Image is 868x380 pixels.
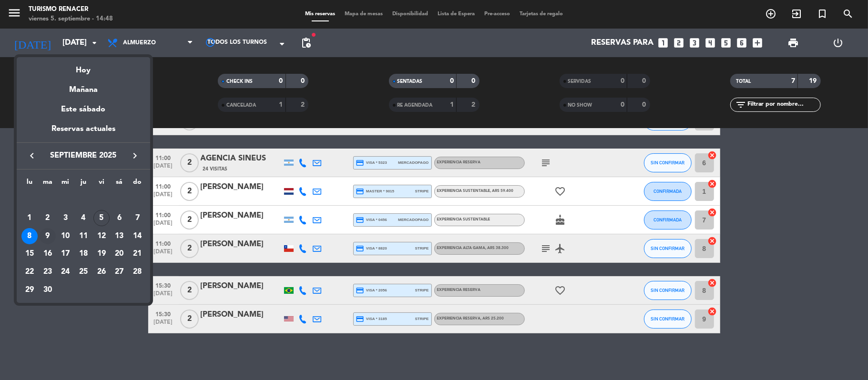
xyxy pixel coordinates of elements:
[93,246,110,262] div: 19
[17,77,150,96] div: Mañana
[17,96,150,123] div: Este sábado
[129,264,145,280] div: 28
[74,227,92,245] td: 11 de septiembre de 2025
[39,263,57,281] td: 23 de septiembre de 2025
[40,264,56,280] div: 23
[128,177,146,191] th: domingo
[92,245,111,263] td: 19 de septiembre de 2025
[74,245,92,263] td: 18 de septiembre de 2025
[56,209,74,227] td: 3 de septiembre de 2025
[111,210,127,226] div: 6
[21,282,38,298] div: 29
[93,210,110,226] div: 5
[21,228,38,244] div: 8
[20,209,39,227] td: 1 de septiembre de 2025
[56,245,74,263] td: 17 de septiembre de 2025
[74,209,92,227] td: 4 de septiembre de 2025
[57,264,73,280] div: 24
[20,191,146,209] td: SEP.
[129,228,145,244] div: 14
[128,263,146,281] td: 28 de septiembre de 2025
[74,263,92,281] td: 25 de septiembre de 2025
[92,227,111,245] td: 12 de septiembre de 2025
[17,57,150,77] div: Hoy
[40,210,56,226] div: 2
[75,246,92,262] div: 18
[75,210,92,226] div: 4
[92,209,111,227] td: 5 de septiembre de 2025
[126,150,143,162] button: keyboard_arrow_right
[17,123,150,142] div: Reservas actuales
[56,177,74,191] th: miércoles
[57,210,73,226] div: 3
[57,228,73,244] div: 10
[92,263,111,281] td: 26 de septiembre de 2025
[111,246,127,262] div: 20
[128,209,146,227] td: 7 de septiembre de 2025
[39,281,57,299] td: 30 de septiembre de 2025
[111,209,129,227] td: 6 de septiembre de 2025
[111,245,129,263] td: 20 de septiembre de 2025
[129,150,141,161] i: keyboard_arrow_right
[128,227,146,245] td: 14 de septiembre de 2025
[20,177,39,191] th: lunes
[20,245,39,263] td: 15 de septiembre de 2025
[92,177,111,191] th: viernes
[21,264,38,280] div: 22
[39,209,57,227] td: 2 de septiembre de 2025
[75,264,92,280] div: 25
[40,282,56,298] div: 30
[21,210,38,226] div: 1
[129,246,145,262] div: 21
[41,150,126,162] span: septiembre 2025
[111,227,129,245] td: 13 de septiembre de 2025
[39,227,57,245] td: 9 de septiembre de 2025
[21,246,38,262] div: 15
[39,177,57,191] th: martes
[111,263,129,281] td: 27 de septiembre de 2025
[111,264,127,280] div: 27
[40,246,56,262] div: 16
[20,227,39,245] td: 8 de septiembre de 2025
[20,281,39,299] td: 29 de septiembre de 2025
[57,246,73,262] div: 17
[75,228,92,244] div: 11
[39,245,57,263] td: 16 de septiembre de 2025
[40,228,56,244] div: 9
[74,177,92,191] th: jueves
[93,264,110,280] div: 26
[93,228,110,244] div: 12
[128,245,146,263] td: 21 de septiembre de 2025
[56,227,74,245] td: 10 de septiembre de 2025
[26,150,38,161] i: keyboard_arrow_left
[20,263,39,281] td: 22 de septiembre de 2025
[111,177,129,191] th: sábado
[56,263,74,281] td: 24 de septiembre de 2025
[111,228,127,244] div: 13
[23,150,41,162] button: keyboard_arrow_left
[129,210,145,226] div: 7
